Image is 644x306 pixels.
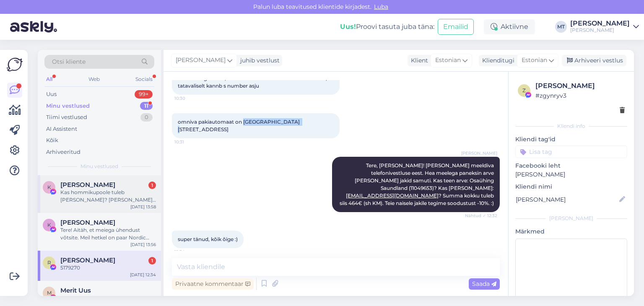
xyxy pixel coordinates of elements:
span: super tänud, kõik õige :) [178,236,238,242]
div: Uus [46,90,57,99]
span: 12:34 [174,249,206,255]
div: Socials [134,74,154,85]
div: AI Assistent [46,125,77,133]
div: [PERSON_NAME] [570,20,630,27]
span: Saada [472,280,496,288]
div: Minu vestlused [46,102,90,110]
p: Facebooki leht [515,161,627,170]
span: Otsi kliente [52,57,86,66]
div: 1 [148,182,156,189]
p: Märkmed [515,227,627,236]
input: Lisa nimi [516,195,618,204]
div: Aktiivne [484,19,535,34]
span: Estonian [522,56,547,65]
div: 99+ [135,90,153,99]
span: Tere, [PERSON_NAME]! [PERSON_NAME] meeldiva telefonivestluse eest. Hea meelega paneksin arve [PER... [340,162,495,206]
span: 10:30 [174,95,206,101]
span: Merit Uus [60,287,91,294]
div: [PERSON_NAME] [570,27,630,34]
div: Tere! Aitäh, et meiega ühendust võtsite. Meil hetkel on paar Nordic jakki saadaval [GEOGRAPHIC_DA... [60,226,156,241]
div: 5179270 [60,264,156,272]
div: 11 [140,102,153,110]
span: Luba [371,3,391,10]
span: 10:31 [174,139,206,145]
div: Kliendi info [515,122,627,130]
span: [PERSON_NAME] [176,56,226,65]
div: Arhiveeritud [46,148,80,156]
span: Nähtud ✓ 12:32 [465,213,497,219]
div: [PERSON_NAME] [535,81,625,91]
div: Klient [408,56,428,65]
div: Arhiveeri vestlus [562,55,626,66]
span: Katrin Katrin [60,181,115,189]
div: Kõik [46,136,58,145]
span: Minu vestlused [80,163,118,170]
span: K [47,222,51,228]
span: Estonian [435,56,461,65]
span: M [47,290,52,296]
a: [EMAIL_ADDRESS][DOMAIN_NAME] [346,192,439,199]
span: R [47,259,51,266]
div: [DATE] 13:56 [130,241,156,248]
span: z [522,87,526,93]
span: omniva pakiautomaat on [GEOGRAPHIC_DATA] [STREET_ADDRESS] [178,119,301,132]
div: Kas hommikupoole tuleb [PERSON_NAME]? [PERSON_NAME] homme al 13.00 plaan tehtud. [60,189,156,204]
input: Lisa tag [515,145,627,158]
div: 0 [140,113,153,122]
div: # zgynryv3 [535,91,625,100]
span: K [47,184,51,190]
span: Ringo Voosalu [60,257,115,264]
div: juhib vestlust [237,56,280,65]
div: [PERSON_NAME] [515,215,627,222]
img: Askly Logo [7,57,23,73]
div: 1 [148,257,156,265]
div: All [44,74,54,85]
div: Tiimi vestlused [46,113,87,122]
p: Kliendi tag'id [515,135,627,144]
div: [DATE] 13:58 [130,204,156,210]
button: Emailid [438,19,474,35]
div: Privaatne kommentaar [172,278,254,290]
p: Kliendi nimi [515,182,627,191]
div: Web [87,74,101,85]
div: [DATE] 12:34 [130,272,156,278]
p: [PERSON_NAME] [515,170,627,179]
div: MT [555,21,567,33]
div: Klienditugi [479,56,514,65]
div: Proovi tasuta juba täna: [340,22,434,32]
a: [PERSON_NAME][PERSON_NAME] [570,20,639,34]
span: [PERSON_NAME] [461,150,497,156]
span: Kristel Goldšmidt [60,219,115,226]
b: Uus! [340,23,356,31]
